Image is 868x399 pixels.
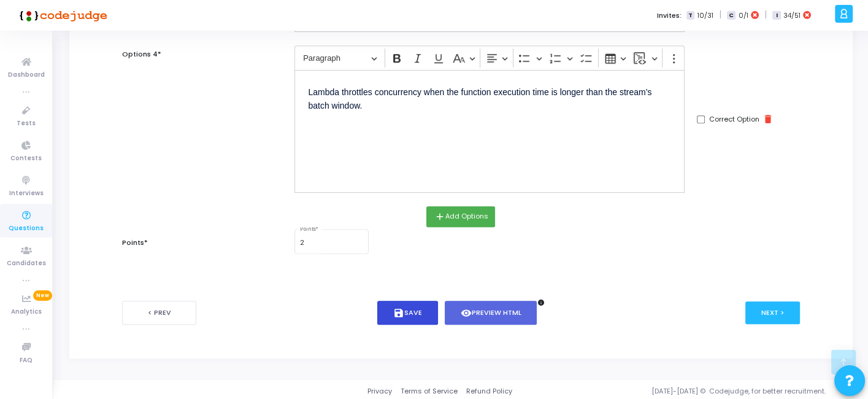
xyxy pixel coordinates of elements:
label: Invites: [657,10,682,21]
p: Lambda throttles concurrency when the function execution time is longer than the stream’s batch w... [308,83,671,113]
span: Candidates [7,258,46,269]
span: | [764,9,766,21]
i: save [393,308,404,319]
div: Editor editing area: main [294,70,685,193]
button: Next > [745,301,800,324]
i: visibility [461,308,472,319]
label: Correct Option [709,114,759,125]
i: delete [762,114,774,125]
span: C [727,11,735,20]
a: Privacy [367,386,392,397]
span: Tests [17,118,36,129]
label: Options 4* [122,49,161,60]
i: info [537,299,544,306]
button: < Prev [122,301,196,325]
a: Terms of Service [401,386,458,397]
button: visibilityPreview HTML [445,301,537,325]
button: Paragraph [298,48,382,68]
span: Dashboard [8,70,45,80]
span: New [33,290,52,301]
span: | [719,9,721,21]
span: Contests [10,153,42,164]
span: FAQ [20,355,33,366]
span: Analytics [11,307,42,317]
span: 0/1 [738,10,748,21]
img: logo [15,3,107,28]
i: add [434,211,445,222]
button: saveSave [377,301,438,325]
button: addAdd Options [426,206,495,227]
span: Questions [9,223,44,234]
span: 10/31 [697,10,713,21]
a: Refund Policy [466,386,512,397]
div: Editor toolbar [294,45,685,69]
span: Interviews [9,188,44,199]
label: Points* [122,238,148,248]
span: I [772,11,780,20]
div: [DATE]-[DATE] © Codejudge, for better recruitment. [512,386,853,397]
span: 34/51 [783,10,801,21]
span: T [686,11,694,20]
span: Paragraph [303,51,367,66]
